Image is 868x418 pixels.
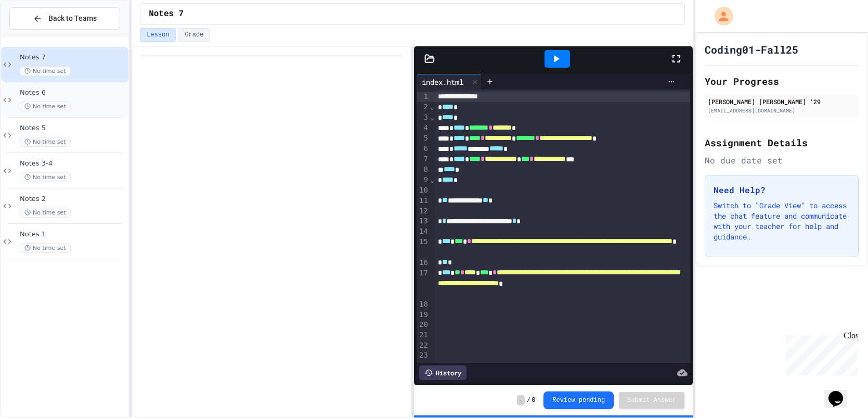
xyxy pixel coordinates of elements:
[419,365,467,380] div: History
[705,135,859,150] h2: Assignment Details
[714,200,850,242] p: Switch to "Grade View" to access the chat feature and communicate with your teacher for help and ...
[417,350,430,361] div: 23
[430,113,435,121] span: Fold line
[20,66,71,76] span: No time set
[417,196,430,206] div: 11
[417,112,430,123] div: 3
[20,159,126,168] span: Notes 3-4
[417,123,430,133] div: 4
[705,154,859,167] div: No due date set
[417,206,430,217] div: 12
[705,74,859,88] h2: Your Progress
[527,396,530,404] span: /
[20,53,126,62] span: Notes 7
[517,395,525,406] span: -
[543,391,614,409] button: Review pending
[417,268,430,299] div: 17
[708,97,856,106] div: [PERSON_NAME] [PERSON_NAME] '29
[149,8,184,20] span: Notes 7
[417,175,430,185] div: 9
[417,237,430,258] div: 15
[417,330,430,340] div: 21
[619,392,684,409] button: Submit Answer
[714,184,850,196] h3: Need Help?
[48,13,97,24] span: Back to Teams
[417,144,430,154] div: 6
[417,320,430,330] div: 20
[417,77,469,87] div: index.html
[417,310,430,320] div: 19
[430,103,435,111] span: Fold line
[20,124,126,133] span: Notes 5
[417,154,430,164] div: 7
[20,102,71,111] span: No time set
[705,42,798,57] h1: Coding01-Fall25
[20,208,71,218] span: No time set
[430,175,435,184] span: Fold line
[20,195,126,204] span: Notes 2
[20,137,71,147] span: No time set
[417,226,430,237] div: 14
[20,88,126,97] span: Notes 6
[417,340,430,351] div: 22
[20,230,126,239] span: Notes 1
[782,331,858,375] iframe: chat widget
[140,28,176,42] button: Lesson
[417,216,430,226] div: 13
[417,74,482,90] div: index.html
[417,361,430,371] div: 24
[704,4,736,28] div: My Account
[417,258,430,268] div: 16
[627,396,676,404] span: Submit Answer
[824,376,858,408] iframe: chat widget
[178,28,210,42] button: Grade
[417,164,430,175] div: 8
[20,243,71,253] span: No time set
[417,133,430,144] div: 5
[4,4,72,66] div: Chat with us now!Close
[20,172,71,182] span: No time set
[417,102,430,112] div: 2
[417,299,430,310] div: 18
[708,107,856,115] div: [EMAIL_ADDRESS][DOMAIN_NAME]
[417,185,430,196] div: 10
[9,7,120,30] button: Back to Teams
[532,396,535,404] span: 0
[417,92,430,102] div: 1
